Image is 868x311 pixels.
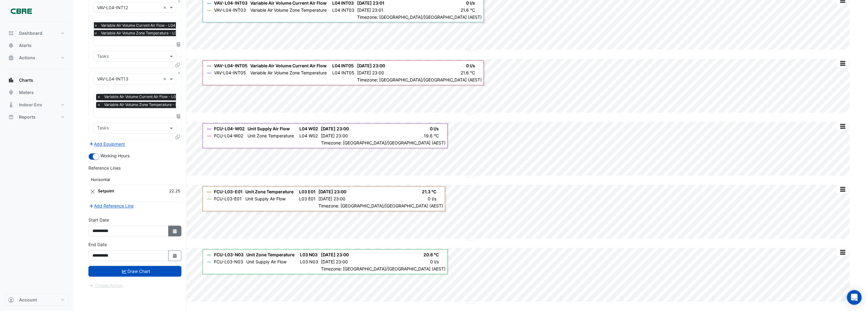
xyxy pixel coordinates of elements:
app-icon: Actions [8,55,14,61]
button: Account [5,294,69,306]
button: Reports [5,111,69,123]
th: Horizontal [88,174,181,185]
button: Alerts [5,39,69,52]
button: Dashboard [5,27,69,39]
span: Working Hours [100,153,130,159]
button: More Options [837,60,849,67]
span: × [96,102,102,108]
span: Charts [19,77,33,83]
img: Company Logo [7,5,35,17]
button: Charts [5,74,69,86]
span: Choose Function [176,42,181,47]
span: × [93,30,99,36]
fa-icon: Select Date [172,253,178,258]
span: Clear [163,4,168,11]
label: End Date [88,242,107,248]
div: Tasks [96,125,109,133]
span: Actions [19,55,35,61]
span: Clone Favourites and Tasks from this Equipment to other Equipment [176,134,180,140]
span: Variable Air Volume Zone Temperature - L04, INT13 [103,102,196,108]
span: Alerts [19,42,32,49]
span: × [96,94,102,100]
span: Dashboard [19,30,42,36]
app-icon: Dashboard [8,30,14,36]
button: More Options [837,123,849,130]
app-icon: Charts [8,77,14,83]
span: Variable Air Volume Current Air Flow - L04, INT13 [103,94,192,100]
button: Add Reference Line [88,203,134,210]
div: Tasks [96,53,109,61]
span: Account [19,297,37,303]
span: Clear [163,76,168,82]
app-icon: Alerts [8,42,14,49]
label: Reference Lines [88,165,121,171]
app-icon: Reports [8,114,14,120]
td: Setpoint [97,185,146,202]
button: Indoor Env [5,99,69,111]
button: Meters [5,86,69,99]
span: Choose Function [176,114,181,119]
button: More Options [837,186,849,193]
span: Reports [19,114,36,120]
app-icon: Indoor Env [8,102,14,108]
td: 22.25 [146,185,181,202]
div: Open Intercom Messenger [847,290,862,305]
strong: Setpoint [98,189,114,194]
button: Add Equipment [88,141,126,148]
button: Close [177,71,181,75]
span: Variable Air Volume Current Air Flow - L04, INT12 [99,22,189,29]
button: Close [90,186,95,198]
button: Actions [5,52,69,64]
span: Meters [19,89,34,96]
span: Indoor Env [19,102,42,108]
label: Start Date [88,217,109,223]
button: Draw Chart [88,266,181,277]
fa-icon: Select Date [172,229,178,234]
span: Variable Air Volume Zone Temperature - L04, INT12 [99,30,193,36]
span: × [93,22,99,29]
span: Clone Favourites and Tasks from this Equipment to other Equipment [176,62,180,68]
app-icon: Meters [8,89,14,96]
button: More Options [837,249,849,256]
app-escalated-ticket-create-button: Please draw the charts first [88,282,123,288]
